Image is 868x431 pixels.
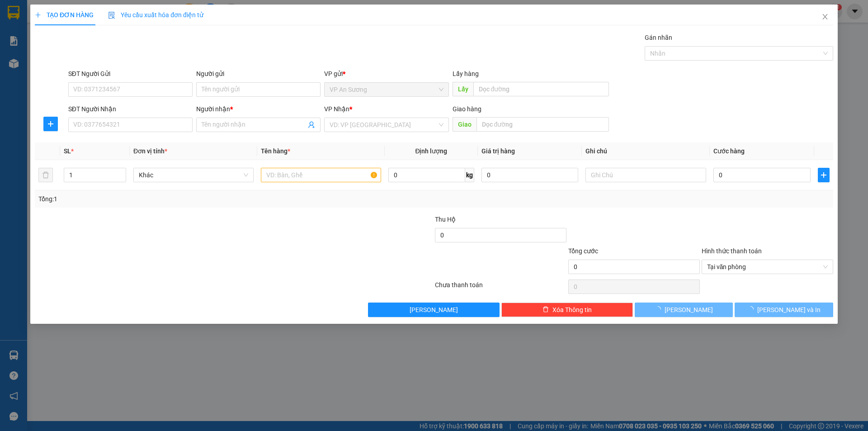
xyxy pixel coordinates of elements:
[68,69,193,79] div: SĐT Người Gửi
[747,306,757,313] span: loading
[453,105,481,113] span: Giao hàng
[665,305,713,315] span: [PERSON_NAME]
[196,69,321,79] div: Người gửi
[645,34,672,41] label: Gán nhãn
[108,11,203,19] span: Yêu cầu xuất hóa đơn điện tử
[68,104,193,114] div: SĐT Người Nhận
[196,104,321,114] div: Người nhận
[410,305,458,315] span: [PERSON_NAME]
[133,147,167,155] span: Đơn vị tính
[502,303,633,317] button: deleteXóa Thông tin
[38,168,53,182] button: delete
[453,82,473,96] span: Lấy
[465,168,474,182] span: kg
[325,69,449,79] div: VP gửi
[542,306,549,313] span: delete
[702,247,762,255] label: Hình thức thanh toán
[261,168,381,182] input: VD: Bàn, Ghế
[325,105,350,113] span: VP Nhận
[368,303,500,317] button: [PERSON_NAME]
[821,13,829,20] span: close
[586,168,706,182] input: Ghi Chú
[552,305,592,315] span: Xóa Thông tin
[435,216,456,223] span: Thu Hộ
[139,168,248,182] span: Khác
[655,306,665,313] span: loading
[108,12,115,19] img: icon
[35,12,41,18] span: plus
[330,83,443,96] span: VP An Sương
[481,168,579,182] input: 0
[735,303,833,317] button: [PERSON_NAME] và In
[453,117,476,132] span: Giao
[64,147,71,155] span: SL
[812,5,838,30] button: Close
[757,305,821,315] span: [PERSON_NAME] và In
[473,82,609,96] input: Dọc đường
[38,194,335,204] div: Tổng: 1
[261,147,290,155] span: Tên hàng
[415,147,448,155] span: Định lượng
[308,121,316,128] span: user-add
[818,171,829,179] span: plus
[582,142,710,160] th: Ghi chú
[713,147,745,155] span: Cước hàng
[568,247,598,255] span: Tổng cước
[44,120,57,128] span: plus
[818,168,830,182] button: plus
[43,117,58,131] button: plus
[707,260,828,274] span: Tại văn phòng
[481,147,515,155] span: Giá trị hàng
[453,70,479,77] span: Lấy hàng
[434,280,567,296] div: Chưa thanh toán
[35,11,94,19] span: TẠO ĐƠN HÀNG
[635,303,733,317] button: [PERSON_NAME]
[476,117,609,132] input: Dọc đường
